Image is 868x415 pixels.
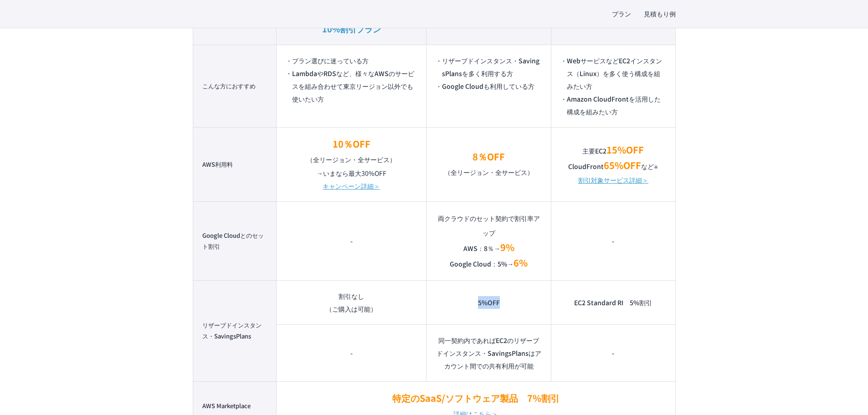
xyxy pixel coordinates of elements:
[436,80,542,92] li: Google Cloudも利用している方
[514,256,528,269] em: 6%
[277,324,426,381] td: -
[286,67,417,105] li: LambdaやRDSなど、様々なAWSのサービスを組み合わせて東京リージョン以外でも使いたい方
[323,179,380,192] a: キャンペーン詳細＞
[193,280,277,381] th: リザーブドインスタンス・SavingsPlans
[322,23,381,35] em: 10%割引プラン
[606,143,644,156] em: 15%OFF
[426,324,551,381] td: 同一契約内であればEC2のリザーブドインスタンス・SavingsPlansはアカウント間での共有利用が可能
[436,54,542,80] li: リザーブドインスタンス・SavingsPlansを多く利用する方
[426,201,551,280] td: 両クラウドのセット契約で割引率アップ AWS：8％→ Google Cloud：5%→
[644,9,676,19] a: 見積もり例
[286,54,417,67] li: プラン選びに迷っている方
[193,45,277,127] th: こんな方におすすめ
[473,150,505,163] em: 8％OFF
[654,164,658,170] small: ※
[604,159,641,172] em: 65%OFF
[277,280,426,324] td: 割引なし （ご購入は可能）
[286,137,417,167] p: （全リージョン・全サービス）
[193,127,277,201] th: AWS利用料
[333,137,370,150] em: 10％OFF
[277,201,426,280] td: -
[560,92,666,118] li: Amazon CloudFrontを活用した構成を組みたい方
[612,9,631,19] a: プラン
[500,241,514,254] em: 9%
[560,143,666,174] p: 主要EC2 CloudFront など
[551,280,675,324] td: EC2 Standard RI 5%割引
[277,127,426,201] td: →
[551,201,675,280] td: -
[436,149,542,179] p: （全リージョン・全サービス）
[392,391,560,405] em: 特定のSaaS/ソフトウェア製品 7%割引
[426,280,551,324] td: 5%OFF
[193,201,277,280] th: Google Cloudとのセット割引
[551,324,675,381] td: -
[560,54,666,92] li: WebサービスなどEC2インスタンス（Linux）を多く使う構成を組みたい方
[323,169,386,178] em: いまなら最大30%OFF
[578,174,648,186] a: 割引対象サービス詳細＞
